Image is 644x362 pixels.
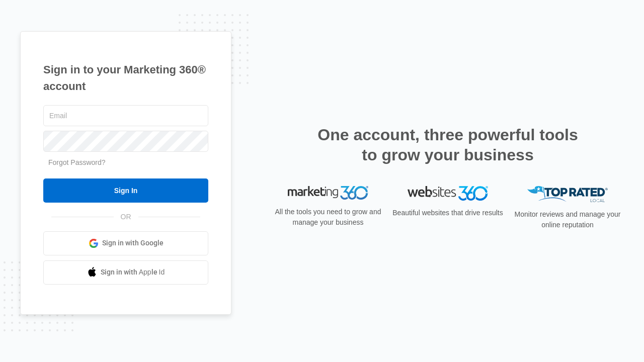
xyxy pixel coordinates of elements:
[43,231,208,255] a: Sign in with Google
[43,61,208,95] h1: Sign in to your Marketing 360® account
[314,125,581,165] h2: One account, three powerful tools to grow your business
[48,158,106,166] a: Forgot Password?
[527,186,608,203] img: Top Rated Local
[391,208,504,218] p: Beautiful websites that drive results
[102,238,164,248] span: Sign in with Google
[288,186,368,200] img: Marketing 360
[511,209,624,230] p: Monitor reviews and manage your online reputation
[43,260,208,285] a: Sign in with Apple Id
[114,212,138,222] span: OR
[272,207,384,228] p: All the tools you need to grow and manage your business
[43,178,208,203] input: Sign In
[101,267,165,278] span: Sign in with Apple Id
[43,105,208,126] input: Email
[408,186,488,201] img: Websites 360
